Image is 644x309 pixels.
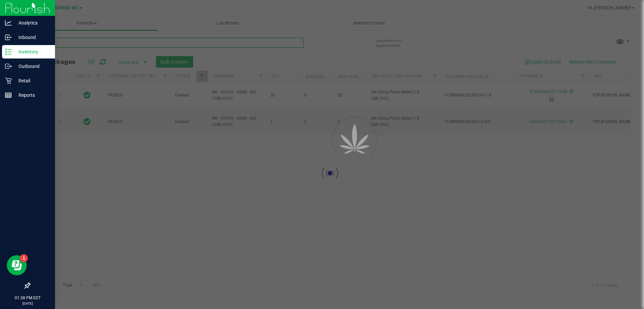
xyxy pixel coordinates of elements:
[5,20,12,26] inline-svg: Analytics
[3,301,52,306] p: [DATE]
[12,62,52,70] p: Outbound
[3,295,52,301] p: 01:38 PM EDT
[5,63,12,70] inline-svg: Outbound
[5,77,12,84] inline-svg: Retail
[5,48,12,55] inline-svg: Inventory
[7,255,27,275] iframe: Resource center
[5,34,12,41] inline-svg: Inbound
[12,19,52,27] p: Analytics
[20,254,28,262] iframe: Resource center unread badge
[12,33,52,41] p: Inbound
[12,91,52,99] p: Reports
[12,77,52,85] p: Retail
[5,92,12,99] inline-svg: Reports
[12,48,52,56] p: Inventory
